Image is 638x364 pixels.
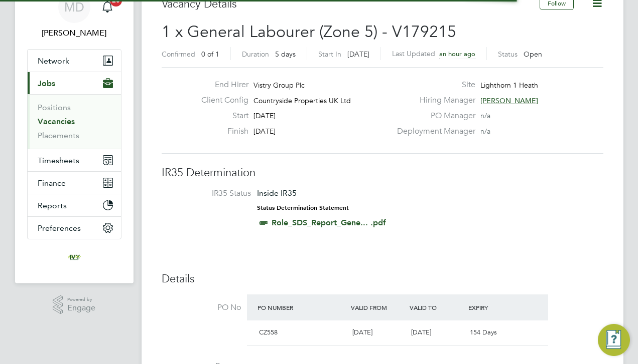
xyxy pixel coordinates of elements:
div: Expiry [466,298,525,316]
span: Matt Dewhurst [27,27,121,39]
label: Confirmed [162,50,195,59]
span: [DATE] [352,328,372,336]
a: Vacancies [38,117,75,126]
a: Go to home page [27,249,121,265]
label: Deployment Manager [391,126,475,137]
span: Countryside Properties UK Ltd [253,96,351,105]
strong: Status Determination Statement [257,204,349,211]
span: 5 days [275,50,296,59]
span: [DATE] [411,328,431,336]
span: [PERSON_NAME] [480,96,538,105]
a: Placements [38,131,79,140]
span: Lighthorn 1 Heath [480,81,538,90]
span: Engage [67,304,95,312]
label: Last Updated [392,49,435,58]
span: an hour ago [439,50,475,58]
span: Open [524,50,542,59]
label: Start In [318,50,341,59]
div: Valid From [348,298,407,316]
button: Jobs [28,72,121,94]
h3: IR35 Determination [162,166,603,180]
label: Site [391,80,475,90]
label: Duration [242,50,269,59]
button: Finance [28,172,121,194]
div: Valid To [407,298,466,316]
label: Hiring Manager [391,95,475,106]
span: Powered by [67,295,95,304]
button: Reports [28,194,121,216]
span: [DATE] [347,50,369,59]
a: Positions [38,103,71,112]
label: Client Config [193,95,248,106]
label: Finish [193,126,248,137]
span: n/a [480,127,490,136]
label: Start [193,111,248,121]
span: 154 Days [470,328,497,336]
span: Network [38,56,69,66]
button: Preferences [28,217,121,239]
span: Jobs [38,79,55,88]
label: PO No [162,302,241,313]
img: ivyresourcegroup-logo-retina.png [66,249,82,265]
div: PO Number [255,298,349,316]
span: 0 of 1 [201,50,219,59]
span: Inside IR35 [257,188,297,198]
span: Reports [38,201,67,210]
label: End Hirer [193,80,248,90]
button: Timesheets [28,149,121,171]
span: n/a [480,111,490,120]
span: [DATE] [253,127,276,136]
label: Status [498,50,518,59]
span: MD [64,1,84,14]
label: PO Manager [391,111,475,121]
span: Timesheets [38,156,79,165]
a: Powered byEngage [53,295,95,314]
span: Preferences [38,223,81,233]
span: [DATE] [253,111,276,120]
span: Finance [38,178,66,188]
h3: Details [162,272,603,286]
label: IR35 Status [172,188,251,199]
span: CZ558 [259,328,278,336]
span: 1 x General Labourer (Zone 5) - V179215 [162,22,456,42]
button: Network [28,50,121,72]
button: Engage Resource Center [598,324,630,356]
div: Jobs [28,94,121,149]
span: Vistry Group Plc [253,81,305,90]
a: Role_SDS_Report_Gene... .pdf [272,218,386,227]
